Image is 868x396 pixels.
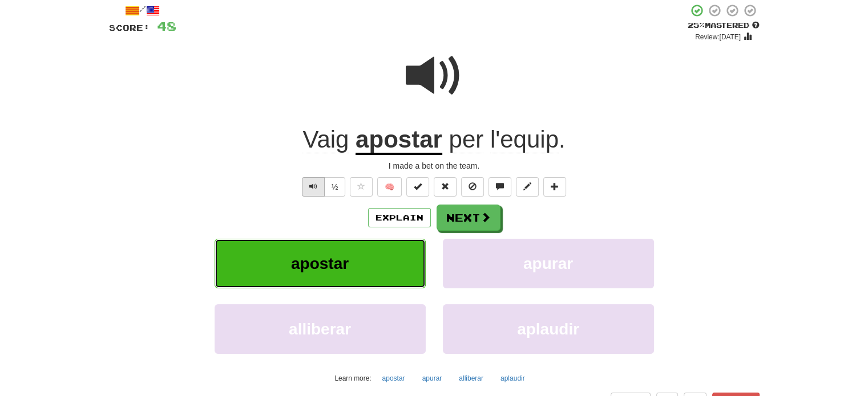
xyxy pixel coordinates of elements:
div: Mastered [688,21,760,31]
u: apostar [356,126,442,155]
button: apostar [215,239,426,288]
button: apostar [376,370,411,387]
span: l'equip [490,126,559,153]
div: I made a bet on the team. [109,160,760,172]
button: apurar [416,370,449,387]
span: . [442,126,566,153]
button: Add to collection (alt+a) [543,177,566,197]
button: Reset to 0% Mastered (alt+r) [434,177,457,197]
button: Set this sentence to 100% Mastered (alt+m) [406,177,429,197]
button: Favorite sentence (alt+f) [350,177,373,197]
button: ½ [324,177,346,197]
span: apostar [291,255,349,272]
button: 🧠 [377,177,402,197]
div: / [109,3,176,18]
button: alliberar [453,370,490,387]
button: apurar [443,239,654,288]
span: alliberar [289,320,351,338]
button: Next [437,205,500,231]
small: Review: [DATE] [695,33,741,41]
button: alliberar [215,304,426,354]
span: 25 % [688,21,705,30]
button: aplaudir [494,370,531,387]
span: per [449,126,483,153]
span: aplaudir [517,320,579,338]
button: aplaudir [443,304,654,354]
span: Vaig [302,126,349,153]
span: 48 [157,19,176,33]
span: Score: [109,23,150,32]
div: Text-to-speech controls [300,177,346,197]
button: Edit sentence (alt+d) [516,177,539,197]
button: Discuss sentence (alt+u) [488,177,511,197]
button: Explain [368,208,431,227]
small: Learn more: [334,374,371,382]
span: apurar [523,255,573,272]
button: Play sentence audio (ctl+space) [302,177,325,197]
button: Ignore sentence (alt+i) [461,177,484,197]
